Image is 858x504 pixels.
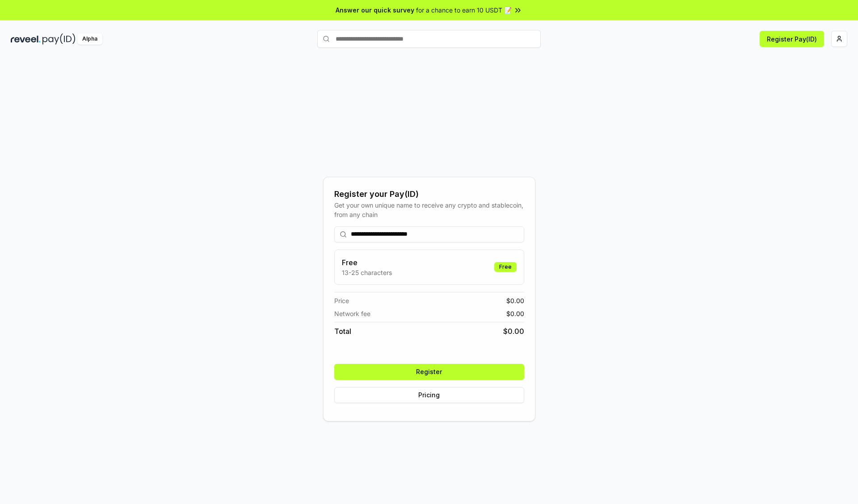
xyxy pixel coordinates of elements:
[334,200,524,219] div: Get your own unique name to receive any crypto and stablecoin, from any chain
[77,33,102,45] div: Alpha
[494,262,517,272] div: Free
[416,5,512,15] span: for a chance to earn 10 USDT 📝
[334,188,524,200] div: Register your Pay(ID)
[760,31,824,47] button: Register Pay(ID)
[334,364,524,380] button: Register
[42,33,76,45] img: pay_id
[11,33,41,45] img: reveel_dark
[334,309,370,318] span: Network fee
[506,309,524,318] span: $ 0.00
[503,326,524,337] span: $ 0.00
[334,387,524,403] button: Pricing
[336,5,414,15] span: Answer our quick survey
[334,296,349,305] span: Price
[342,257,392,268] h3: Free
[342,268,392,277] p: 13-25 characters
[334,326,351,337] span: Total
[506,296,524,305] span: $ 0.00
